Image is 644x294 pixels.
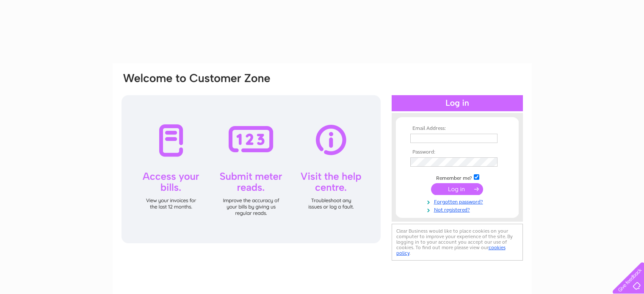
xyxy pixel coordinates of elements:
th: Password: [408,149,506,155]
a: cookies policy [396,245,506,256]
input: Submit [431,183,483,195]
a: Forgotten password? [410,197,506,205]
th: Email Address: [408,126,506,132]
div: Clear Business would like to place cookies on your computer to improve your experience of the sit... [392,224,523,261]
td: Remember me? [408,173,506,181]
a: Not registered? [410,205,506,213]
